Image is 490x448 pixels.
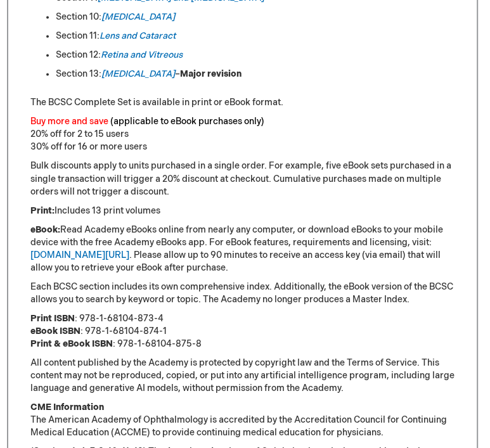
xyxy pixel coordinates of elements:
strong: eBook: [30,224,60,234]
p: : 978-1-68104-873-4 : 978-1-68104-874-1 : 978-1-68104-875-8 [30,312,455,350]
strong: Major revision [180,68,242,79]
strong: Print & eBook ISBN [30,338,113,349]
a: Lens and Cataract [100,30,176,41]
strong: eBook ISBN [30,325,81,336]
p: Includes 13 print volumes [30,204,455,217]
p: Bulk discounts apply to units purchased in a single order. For example, five eBook sets purchased... [30,160,455,198]
p: All content published by the Academy is protected by copyright law and the Terms of Service. This... [30,356,455,394]
p: The American Academy of Ophthalmology is accredited by the Accreditation Council for Continuing M... [30,400,455,438]
li: Section 11: [56,30,455,42]
li: Section 13: – [56,68,455,80]
strong: Print: [30,205,55,215]
p: The BCSC Complete Set is available in print or eBook format. [30,96,455,109]
strong: Print ISBN [30,312,75,323]
p: 20% off for 2 to 15 users 30% off for 16 or more users [30,115,455,153]
li: Section 10: [56,11,455,23]
strong: CME Information [30,401,104,412]
p: Each BCSC section includes its own comprehensive index. Additionally, the eBook version of the BC... [30,280,455,305]
a: Retina and Vitreous [101,49,183,60]
a: [MEDICAL_DATA] [101,68,175,79]
p: Read Academy eBooks online from nearly any computer, or download eBooks to your mobile device wit... [30,223,455,274]
font: (applicable to eBook purchases only) [110,116,264,127]
font: Buy more and save [30,116,108,127]
a: [DOMAIN_NAME][URL] [30,249,129,260]
a: [MEDICAL_DATA] [101,11,175,22]
li: Section 12: [56,49,455,61]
